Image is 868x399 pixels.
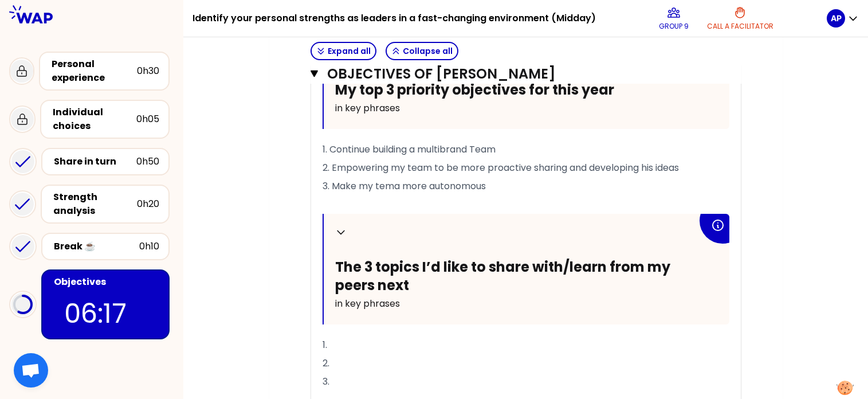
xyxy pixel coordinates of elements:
button: Call a facilitator [702,1,778,36]
span: My top 3 priority objectives for this year [335,80,614,99]
p: 06:17 [64,294,147,334]
button: Group 9 [654,1,693,36]
div: 0h50 [136,155,159,169]
div: Objectives [54,275,159,289]
div: 0h30 [137,64,159,78]
div: Chat abierto [14,353,48,388]
span: 2. Empowering my team to be more proactive sharing and developing his ideas [323,161,679,174]
span: 1. Continue building a multibrand Team [323,143,496,156]
p: Call a facilitator [707,22,773,31]
div: Strength analysis [53,190,137,218]
div: 0h20 [137,197,159,211]
span: in key phrases [335,101,400,115]
span: 1. [323,338,327,351]
span: The 3 topics I’d like to share with/learn from my peers next [335,257,673,294]
span: 3. [323,375,329,388]
div: Personal experience [52,57,137,85]
p: Group 9 [659,22,689,31]
span: 2. [323,357,329,370]
div: Break ☕️ [54,240,139,253]
div: 0h05 [136,112,159,126]
button: Objectives of [PERSON_NAME] [311,65,741,83]
div: Share in turn [54,155,136,169]
button: AP [827,9,859,28]
button: Collapse all [386,42,458,60]
h3: Objectives of [PERSON_NAME] [327,65,701,83]
div: 0h10 [139,240,159,253]
button: Expand all [311,42,376,60]
div: Individual choices [53,105,136,133]
span: 3. Make my tema more autonomous [323,179,486,193]
p: AP [831,13,842,24]
span: in key phrases [335,297,400,310]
